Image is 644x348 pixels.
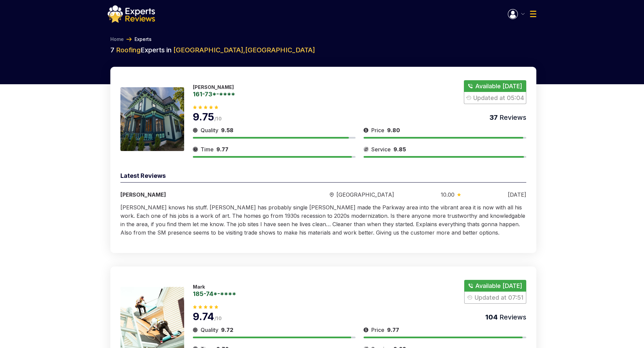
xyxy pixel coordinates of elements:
span: Quality [201,126,218,134]
span: 9.72 [221,327,233,333]
span: Reviews [498,113,526,121]
span: Service [371,145,391,153]
span: 9.75 [193,111,214,123]
img: slider icon [330,192,334,197]
span: [GEOGRAPHIC_DATA] , [GEOGRAPHIC_DATA] [173,46,315,54]
span: [GEOGRAPHIC_DATA] [336,191,394,199]
h2: 7 Experts in [110,45,536,55]
img: 175933056172119.jpeg [120,87,184,151]
span: Price [371,326,384,334]
div: [DATE] [508,191,526,199]
span: Roofing [116,46,141,54]
a: Home [110,36,124,43]
p: [PERSON_NAME] [193,84,235,90]
p: Mark [193,284,236,290]
span: 9.80 [387,127,400,134]
span: Price [371,126,384,134]
img: slider icon [364,126,369,134]
img: slider icon [193,145,198,153]
span: 9.85 [393,146,406,153]
div: Latest Reviews [120,171,526,183]
div: [PERSON_NAME] [120,191,283,199]
img: slider icon [193,126,198,134]
span: 10.00 [441,191,454,199]
span: 37 [489,113,498,121]
img: slider icon [457,193,461,196]
span: Reviews [498,313,526,321]
span: Quality [201,326,218,334]
img: Menu Icon [508,9,518,19]
img: slider icon [193,326,198,334]
span: 9.74 [193,310,214,322]
img: Menu Icon [530,11,536,17]
span: 9.58 [221,127,233,134]
img: Menu Icon [521,13,525,15]
img: slider icon [364,145,369,153]
span: /10 [214,315,222,321]
span: Time [201,145,214,153]
span: /10 [214,116,222,121]
span: 104 [485,313,498,321]
span: [PERSON_NAME] knows his stuff. [PERSON_NAME] has probably single [PERSON_NAME] made the Parkway a... [120,204,525,236]
span: 9.77 [216,146,228,153]
span: 9.77 [387,327,399,333]
img: logo [108,5,155,23]
img: slider icon [364,326,369,334]
a: Experts [135,36,152,43]
nav: Breadcrumb [108,36,536,43]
